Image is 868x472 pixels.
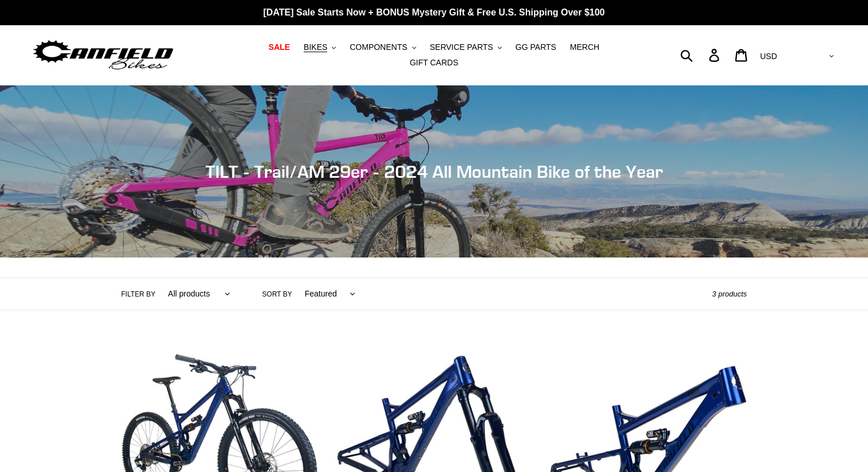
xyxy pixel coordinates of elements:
[404,55,464,71] a: GIFT CARDS
[424,40,507,55] button: SERVICE PARTS
[510,40,562,55] a: GG PARTS
[304,42,327,52] span: BIKES
[712,290,747,298] span: 3 products
[298,40,342,55] button: BIKES
[516,42,556,52] span: GG PARTS
[206,161,663,182] span: TILT - Trail/AM 29er - 2024 All Mountain Bike of the Year
[350,42,407,52] span: COMPONENTS
[262,289,292,299] label: Sort by
[410,58,459,68] span: GIFT CARDS
[344,40,421,55] button: COMPONENTS
[32,37,175,73] img: Canfield Bikes
[263,40,296,55] a: SALE
[687,42,716,68] input: Search
[269,42,290,52] span: SALE
[564,40,605,55] a: MERCH
[429,42,493,52] span: SERVICE PARTS
[570,42,599,52] span: MERCH
[121,289,156,299] label: Filter by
